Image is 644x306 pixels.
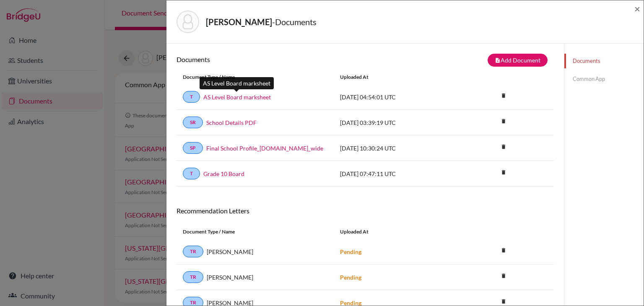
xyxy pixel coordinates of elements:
[200,77,274,89] div: AS Level Board marksheet
[334,144,460,153] div: [DATE] 10:30:24 UTC
[177,73,334,81] div: Document Type / Name
[334,169,460,178] div: [DATE] 07:47:11 UTC
[183,91,200,103] a: T
[497,271,510,282] a: delete
[206,118,257,127] a: School Details PDF
[497,166,510,179] i: delete
[183,246,203,257] a: TR
[183,142,203,154] a: SP
[497,115,510,127] i: delete
[207,247,253,256] span: [PERSON_NAME]
[183,271,203,283] a: TR
[207,273,253,282] span: [PERSON_NAME]
[206,144,323,153] a: Final School Profile_[DOMAIN_NAME]_wide
[334,73,460,81] div: Uploaded at
[497,270,510,282] i: delete
[634,3,640,15] span: ×
[488,54,548,67] button: note_addAdd Document
[206,17,272,27] strong: [PERSON_NAME]
[497,89,510,102] i: delete
[497,245,510,257] a: delete
[334,228,460,236] div: Uploaded at
[497,142,510,153] a: delete
[340,274,361,281] strong: Pending
[564,54,644,68] a: Documents
[177,55,365,63] h6: Documents
[634,4,640,14] button: Close
[272,17,317,27] span: - Documents
[334,93,460,101] div: [DATE] 04:54:01 UTC
[177,228,334,236] div: Document Type / Name
[497,91,510,102] a: delete
[497,167,510,179] a: delete
[497,116,510,127] a: delete
[497,244,510,257] i: delete
[495,57,501,63] i: note_add
[203,93,271,101] a: AS Level Board marksheet
[183,117,203,128] a: SR
[564,72,644,86] a: Common App
[203,169,244,178] a: Grade 10 Board
[177,207,554,215] h6: Recommendation Letters
[497,140,510,153] i: delete
[183,168,200,179] a: T
[334,118,460,127] div: [DATE] 03:39:19 UTC
[340,248,361,255] strong: Pending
